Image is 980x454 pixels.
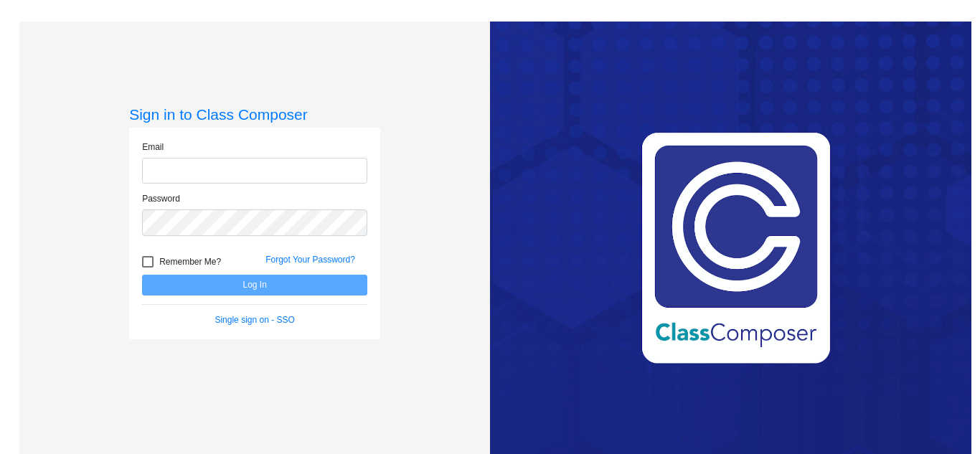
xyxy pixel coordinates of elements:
h3: Sign in to Class Composer [129,105,380,123]
label: Password [142,192,180,205]
button: Log In [142,275,367,295]
span: Remember Me? [159,253,221,270]
label: Email [142,141,164,153]
a: Forgot Your Password? [265,255,355,265]
a: Single sign on - SSO [215,315,294,325]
